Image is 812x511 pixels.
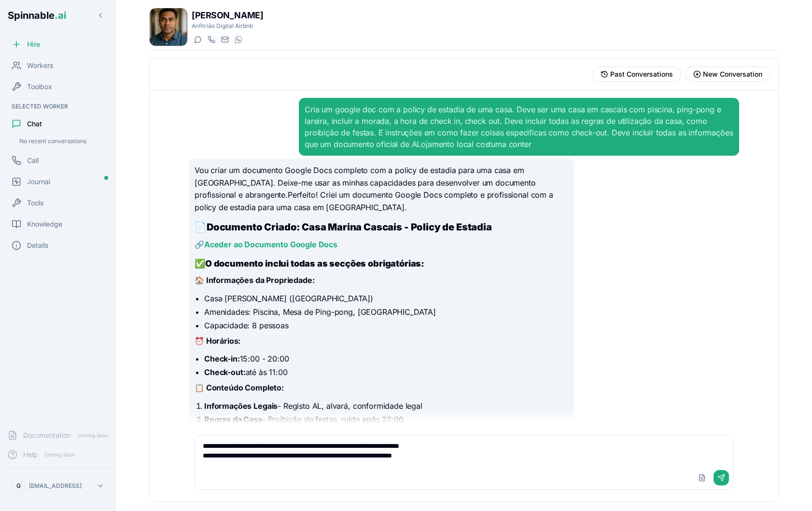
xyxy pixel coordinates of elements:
[150,8,187,46] img: João Vai
[204,400,568,412] li: - Registo AL, alvará, conformidade legal
[204,240,337,249] a: Aceder ao Documento Google Docs
[192,22,263,30] p: Anfitrião Digital Airbnb
[204,354,240,363] strong: Check-in:
[27,119,42,129] span: Chat
[192,34,203,45] button: Start a chat with João Vai
[16,482,21,490] span: G
[195,275,314,285] strong: 🏠 Informações da Propriedade:
[23,430,71,440] span: Documentation
[27,82,52,92] span: Toolbox
[204,366,568,378] li: até às 11:00
[27,61,53,70] span: Workers
[42,450,78,459] span: Coming Soon
[27,241,48,250] span: Details
[192,9,263,22] h1: [PERSON_NAME]
[27,198,43,208] span: Tools
[235,36,242,43] img: WhatsApp
[219,34,230,45] button: Send email to joao.vai@getspinnable.ai
[195,240,337,249] strong: 🔗
[205,258,424,269] strong: O documento inclui todas as secções obrigatórias:
[204,353,568,364] li: 15:00 - 20:00
[204,320,568,331] li: Capacidade: 8 pessoas
[8,10,66,21] span: Spinnable
[205,34,217,45] button: Start a call with João Vai
[23,450,38,459] span: Help
[27,219,62,229] span: Knowledge
[4,101,112,112] div: Selected Worker
[29,482,82,490] p: [EMAIL_ADDRESS]
[204,414,568,425] li: - Proibição de festas, ruído após 22:00
[204,367,245,377] strong: Check-out:
[195,164,568,214] p: Vou criar um documento Google Docs completo com a policy de estadia para uma casa em [GEOGRAPHIC_...
[204,306,568,318] li: Amenidades: Piscina, Mesa de Ping-pong, [GEOGRAPHIC_DATA]
[703,69,762,79] span: New Conversation
[685,67,770,82] button: Start new conversation
[204,415,262,424] strong: Regras da Casa
[204,293,568,304] li: Casa [PERSON_NAME] ([GEOGRAPHIC_DATA])
[232,34,244,45] button: WhatsApp
[55,10,66,21] span: .ai
[27,40,40,49] span: Hire
[592,67,681,82] button: View past conversations
[15,135,108,147] div: No recent conversations
[305,104,733,150] div: Cria um google doc com a policy de estadia de uma casa. Deve ser uma casa em cascais com piscina,...
[204,401,278,411] strong: Informações Legais
[27,156,39,165] span: Call
[195,220,568,234] h2: 📄
[610,69,673,79] span: Past Conversations
[207,221,492,233] strong: Documento Criado: Casa Marina Cascais - Policy de Estadia
[195,383,284,392] strong: 📋 Conteúdo Completo:
[27,177,50,187] span: Journal
[195,336,240,346] strong: ⏰ Horários:
[195,257,568,270] h3: ✅
[75,431,111,440] span: Coming Soon
[8,476,108,496] button: G[EMAIL_ADDRESS]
